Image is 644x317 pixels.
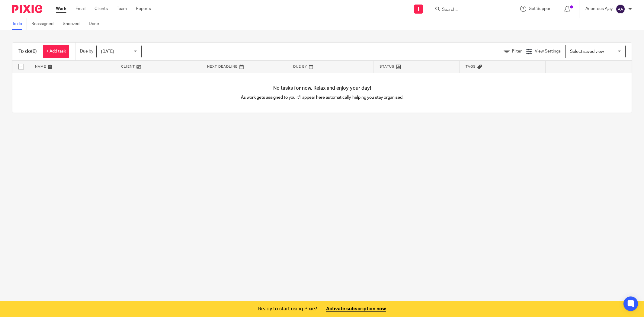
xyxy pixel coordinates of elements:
[18,48,37,55] h1: To do
[43,45,69,58] a: + Add task
[75,6,85,12] a: Email
[31,49,37,54] span: (0)
[63,18,84,30] a: Snoozed
[56,6,66,12] a: Work
[80,48,93,54] p: Due by
[12,18,27,30] a: To do
[441,7,496,13] input: Search
[136,6,151,12] a: Reports
[570,50,604,54] span: Select saved view
[12,85,632,91] h4: No tasks for now. Relax and enjoy your day!
[89,18,104,30] a: Done
[31,18,58,30] a: Reassigned
[616,4,625,14] img: svg%3E
[529,7,552,11] span: Get Support
[512,49,522,53] span: Filter
[466,65,476,68] span: Tags
[12,5,42,13] img: Pixie
[95,6,108,12] a: Clients
[101,50,114,54] span: [DATE]
[167,94,477,101] p: As work gets assigned to you it'll appear here automatically, helping you stay organised.
[117,6,127,12] a: Team
[535,49,561,53] span: View Settings
[585,6,613,12] p: Acenteus Ajay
